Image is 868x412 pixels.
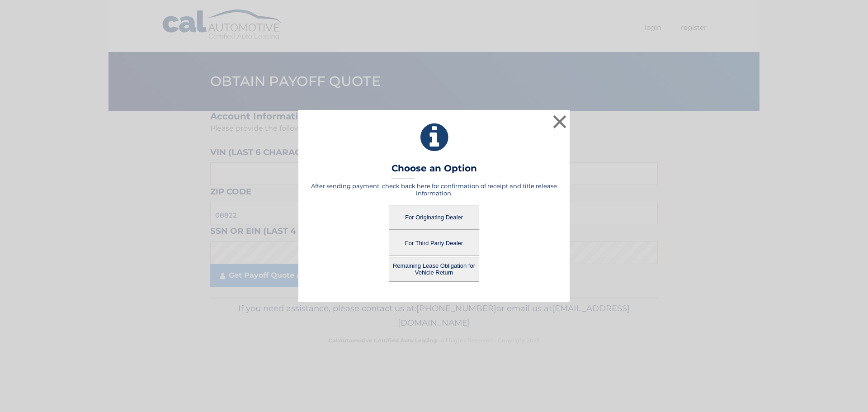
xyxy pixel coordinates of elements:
button: × [551,113,569,131]
h5: After sending payment, check back here for confirmation of receipt and title release information. [310,182,558,197]
button: For Third Party Dealer [389,231,479,256]
button: Remaining Lease Obligation for Vehicle Return [389,257,479,282]
h3: Choose an Option [392,163,477,179]
button: For Originating Dealer [389,205,479,230]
